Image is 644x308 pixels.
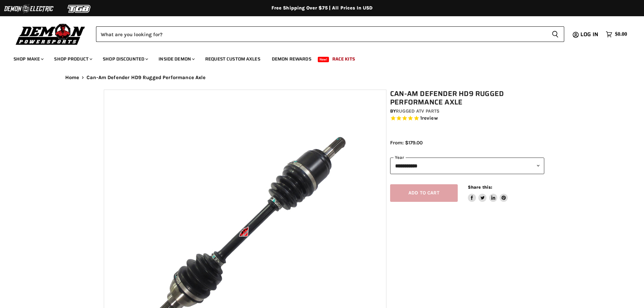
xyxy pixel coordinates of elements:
[87,75,206,80] span: Can-Am Defender HD9 Rugged Performance Axle
[580,30,598,39] span: Log in
[8,49,625,66] ul: Main menu
[468,184,508,202] aside: Share this:
[153,52,199,66] a: Inside Demon
[200,52,265,66] a: Request Custom Axles
[422,115,438,121] span: review
[390,90,544,106] h1: Can-Am Defender HD9 Rugged Performance Axle
[54,2,105,15] img: TGB Logo 2
[546,26,564,42] button: Search
[390,115,544,122] span: Rated 5.0 out of 5 stars 1 reviews
[396,108,439,114] a: Rugged ATV Parts
[98,52,152,66] a: Shop Discounted
[318,57,329,62] span: New!
[14,22,88,46] img: Demon Powersports
[3,2,54,15] img: Demon Electric Logo 2
[52,5,593,11] div: Free Shipping Over $75 | All Prices In USD
[468,185,492,190] span: Share this:
[96,26,564,42] form: Product
[65,75,79,80] a: Home
[52,75,593,80] nav: Breadcrumbs
[8,52,48,66] a: Shop Make
[327,52,360,66] a: Race Kits
[390,140,423,146] span: From: $179.00
[577,31,602,38] a: Log in
[96,26,546,42] input: Search
[420,115,438,121] span: 1 reviews
[390,108,544,115] div: by
[602,29,630,39] a: $0.00
[49,52,96,66] a: Shop Product
[390,158,544,174] select: year
[615,31,627,38] span: $0.00
[267,52,316,66] a: Demon Rewards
